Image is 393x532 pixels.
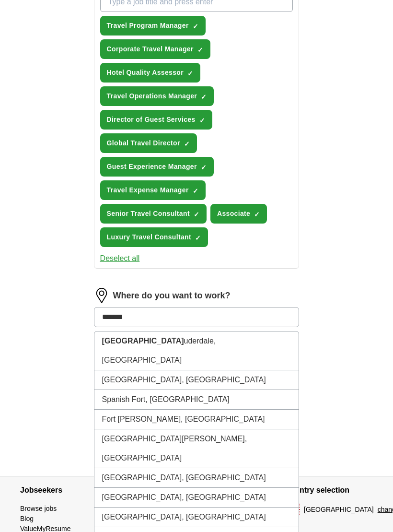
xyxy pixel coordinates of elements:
[100,16,206,35] button: Travel Program Manager✓
[107,91,197,101] span: Travel Operations Manager
[100,204,207,224] button: Senior Travel Consultant✓
[107,44,194,54] span: Corporate Travel Manager
[184,140,190,148] span: ✓
[107,232,191,242] span: Luxury Travel Consultant
[94,468,299,488] li: [GEOGRAPHIC_DATA], [GEOGRAPHIC_DATA]
[100,110,212,130] button: Director of Guest Services✓
[285,477,373,504] h4: Country selection
[107,115,196,125] span: Director of Guest Services
[94,488,299,508] li: [GEOGRAPHIC_DATA], [GEOGRAPHIC_DATA]
[201,93,207,101] span: ✓
[199,117,205,124] span: ✓
[197,46,203,54] span: ✓
[217,209,250,219] span: Associate
[94,288,109,303] img: location.png
[193,23,198,30] span: ✓
[94,429,299,468] li: [GEOGRAPHIC_DATA][PERSON_NAME], [GEOGRAPHIC_DATA]
[100,133,197,153] button: Global Travel Director✓
[100,180,206,200] button: Travel Expense Manager✓
[254,211,260,218] span: ✓
[107,21,189,31] span: Travel Program Manager
[201,164,207,171] span: ✓
[94,390,299,410] li: Spanish Fort, [GEOGRAPHIC_DATA]
[20,505,57,512] a: Browse jobs
[187,70,193,77] span: ✓
[100,86,214,106] button: Travel Operations Manager✓
[107,162,197,172] span: Guest Experience Manager
[94,370,299,390] li: [GEOGRAPHIC_DATA], [GEOGRAPHIC_DATA]
[94,508,299,527] li: [GEOGRAPHIC_DATA], [GEOGRAPHIC_DATA]
[94,410,299,429] li: Fort [PERSON_NAME], [GEOGRAPHIC_DATA]
[102,337,184,345] strong: [GEOGRAPHIC_DATA]
[100,253,140,264] button: Deselect all
[94,331,299,370] li: uderdale, [GEOGRAPHIC_DATA]
[107,68,184,78] span: Hotel Quality Assessor
[20,515,34,522] a: Blog
[193,187,198,195] span: ✓
[100,39,210,59] button: Corporate Travel Manager✓
[100,227,208,247] button: Luxury Travel Consultant✓
[107,138,180,148] span: Global Travel Director
[210,204,267,224] button: Associate✓
[194,211,199,218] span: ✓
[107,209,190,219] span: Senior Travel Consultant
[100,63,200,83] button: Hotel Quality Assessor✓
[304,505,374,515] span: [GEOGRAPHIC_DATA]
[107,185,189,195] span: Travel Expense Manager
[195,234,201,242] span: ✓
[100,157,214,177] button: Guest Experience Manager✓
[113,289,231,302] label: Where do you want to work?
